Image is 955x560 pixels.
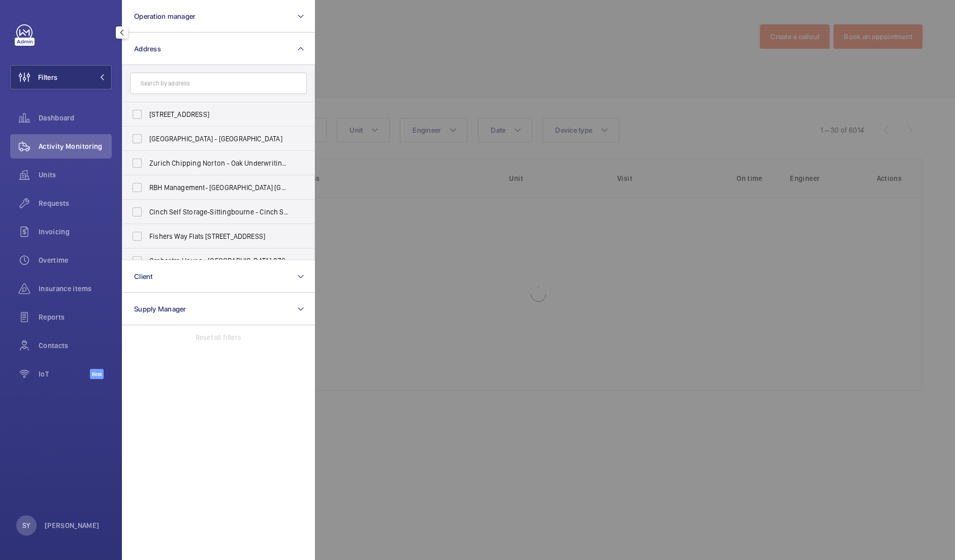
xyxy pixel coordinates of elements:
span: Requests [39,198,112,208]
span: Contacts [39,340,112,351]
span: Units [39,170,112,180]
span: Activity Monitoring [39,141,112,151]
span: Filters [38,72,57,82]
span: Dashboard [39,113,112,123]
p: SY [22,520,30,531]
span: IoT [39,369,90,379]
span: Insurance items [39,284,112,294]
span: Reports [39,312,112,322]
p: [PERSON_NAME] [45,520,100,531]
span: Overtime [39,255,112,265]
span: Beta [90,369,104,379]
span: Invoicing [39,227,112,237]
button: Filters [10,65,112,89]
